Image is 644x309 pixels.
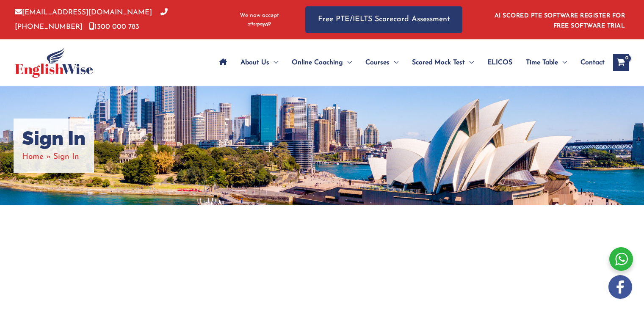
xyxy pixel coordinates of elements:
[359,48,405,77] a: CoursesMenu Toggle
[465,48,474,77] span: Menu Toggle
[405,48,481,77] a: Scored Mock TestMenu Toggle
[15,47,93,78] img: cropped-ew-logo
[608,275,632,299] img: white-facebook.png
[305,6,462,33] a: Free PTE/IELTS Scorecard Assessment
[489,6,629,33] aside: Header Widget 1
[526,48,558,77] span: Time Table
[495,13,625,29] a: AI SCORED PTE SOFTWARE REGISTER FOR FREE SOFTWARE TRIAL
[269,48,278,77] span: Menu Toggle
[240,11,279,20] span: We now accept
[558,48,567,77] span: Menu Toggle
[213,48,605,77] nav: Site Navigation: Main Menu
[240,48,269,77] span: About Us
[292,48,343,77] span: Online Coaching
[574,48,605,77] a: Contact
[412,48,465,77] span: Scored Mock Test
[248,22,271,27] img: Afterpay-Logo
[481,48,519,77] a: ELICOS
[519,48,574,77] a: Time TableMenu Toggle
[53,153,79,161] span: Sign In
[15,9,152,16] a: [EMAIL_ADDRESS][DOMAIN_NAME]
[234,48,285,77] a: About UsMenu Toggle
[285,48,359,77] a: Online CoachingMenu Toggle
[89,23,139,30] a: 1300 000 783
[580,48,605,77] span: Contact
[22,150,86,164] nav: Breadcrumbs
[22,127,86,150] h1: Sign In
[15,9,168,30] a: [PHONE_NUMBER]
[22,153,44,161] a: Home
[365,48,390,77] span: Courses
[613,54,629,71] a: View Shopping Cart, empty
[487,48,512,77] span: ELICOS
[343,48,352,77] span: Menu Toggle
[390,48,398,77] span: Menu Toggle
